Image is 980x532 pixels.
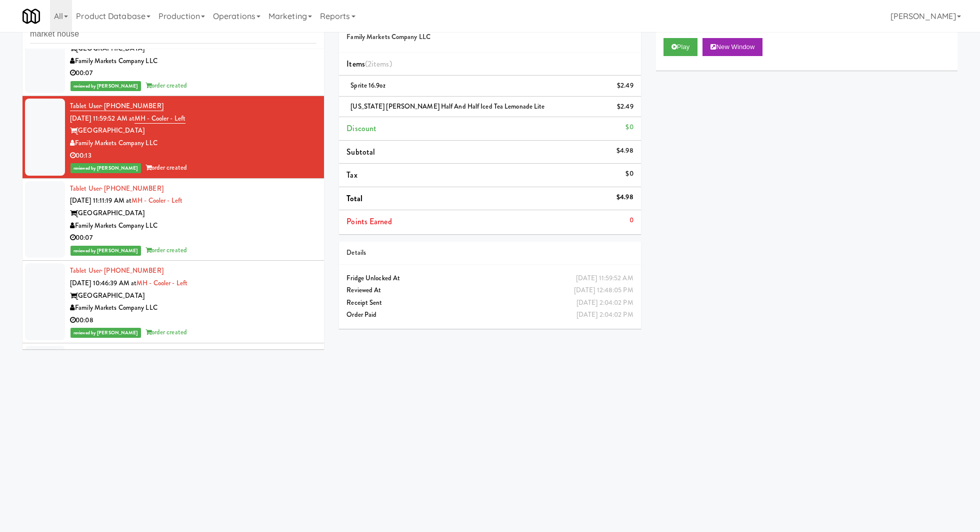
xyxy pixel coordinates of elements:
[145,163,187,172] span: order created
[346,272,633,285] div: Fridge Unlocked At
[134,114,185,124] a: MH - Cooler - Left
[702,38,762,56] button: New Window
[70,207,316,220] div: [GEOGRAPHIC_DATA]
[629,214,633,227] div: 0
[70,55,316,68] div: Family Markets Company LLC
[136,278,187,288] a: MH - Cooler - Left
[350,102,544,111] span: [US_STATE] [PERSON_NAME] Half and Half Iced Tea Lemonade Lite
[346,123,376,134] span: Discount
[346,216,391,227] span: Points Earned
[70,232,316,244] div: 00:07
[22,14,324,97] li: Tablet User· [PHONE_NUMBER][DATE] 11:11:54 AM atMH - Pantry - Right[GEOGRAPHIC_DATA]Family Market...
[70,314,316,327] div: 00:08
[70,184,163,193] a: Tablet User· [PHONE_NUMBER]
[625,121,633,134] div: $0
[617,101,633,113] div: $2.49
[131,196,182,205] a: MH - Cooler - Left
[617,80,633,92] div: $2.49
[576,272,633,285] div: [DATE] 11:59:52 AM
[576,309,633,321] div: [DATE] 2:04:02 PM
[70,302,316,314] div: Family Markets Company LLC
[346,169,357,181] span: Tax
[101,266,163,275] span: · [PHONE_NUMBER]
[22,8,40,25] img: Micromart
[70,150,316,162] div: 00:13
[145,81,187,90] span: order created
[70,81,141,91] span: reviewed by [PERSON_NAME]
[346,193,362,204] span: Total
[145,245,187,255] span: order created
[616,145,633,157] div: $4.98
[346,146,375,158] span: Subtotal
[346,34,633,41] h5: Family Markets Company LLC
[22,96,324,179] li: Tablet User· [PHONE_NUMBER][DATE] 11:59:52 AM atMH - Cooler - Left[GEOGRAPHIC_DATA]Family Markets...
[346,58,391,70] span: Items
[145,327,187,337] span: order created
[70,278,136,288] span: [DATE] 10:46:39 AM at
[346,297,633,309] div: Receipt Sent
[70,137,316,150] div: Family Markets Company LLC
[70,220,316,232] div: Family Markets Company LLC
[70,196,131,205] span: [DATE] 11:11:19 AM at
[371,58,389,70] ng-pluralize: items
[70,348,163,358] a: Tablet User· [PHONE_NUMBER]
[70,246,141,256] span: reviewed by [PERSON_NAME]
[30,25,316,44] input: Search vision orders
[101,184,163,193] span: · [PHONE_NUMBER]
[70,266,163,275] a: Tablet User· [PHONE_NUMBER]
[70,43,316,55] div: [GEOGRAPHIC_DATA]
[365,58,392,70] span: (2 )
[22,261,324,343] li: Tablet User· [PHONE_NUMBER][DATE] 10:46:39 AM atMH - Cooler - Left[GEOGRAPHIC_DATA]Family Markets...
[70,290,316,302] div: [GEOGRAPHIC_DATA]
[350,81,385,90] span: Sprite 16.9oz
[22,179,324,261] li: Tablet User· [PHONE_NUMBER][DATE] 11:11:19 AM atMH - Cooler - Left[GEOGRAPHIC_DATA]Family Markets...
[346,247,633,259] div: Details
[625,168,633,180] div: $0
[70,114,134,123] span: [DATE] 11:59:52 AM at
[101,101,163,111] span: · [PHONE_NUMBER]
[576,297,633,309] div: [DATE] 2:04:02 PM
[101,348,163,358] span: · [PHONE_NUMBER]
[346,284,633,297] div: Reviewed At
[70,125,316,137] div: [GEOGRAPHIC_DATA]
[663,38,698,56] button: Play
[574,284,633,297] div: [DATE] 12:48:05 PM
[346,309,633,321] div: Order Paid
[70,163,141,173] span: reviewed by [PERSON_NAME]
[70,328,141,338] span: reviewed by [PERSON_NAME]
[616,191,633,204] div: $4.98
[70,101,163,111] a: Tablet User· [PHONE_NUMBER]
[22,343,324,426] li: Tablet User· [PHONE_NUMBER][DATE] 9:41:25 AM atMH - Cooler - Left[GEOGRAPHIC_DATA]Family Markets ...
[70,67,316,80] div: 00:07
